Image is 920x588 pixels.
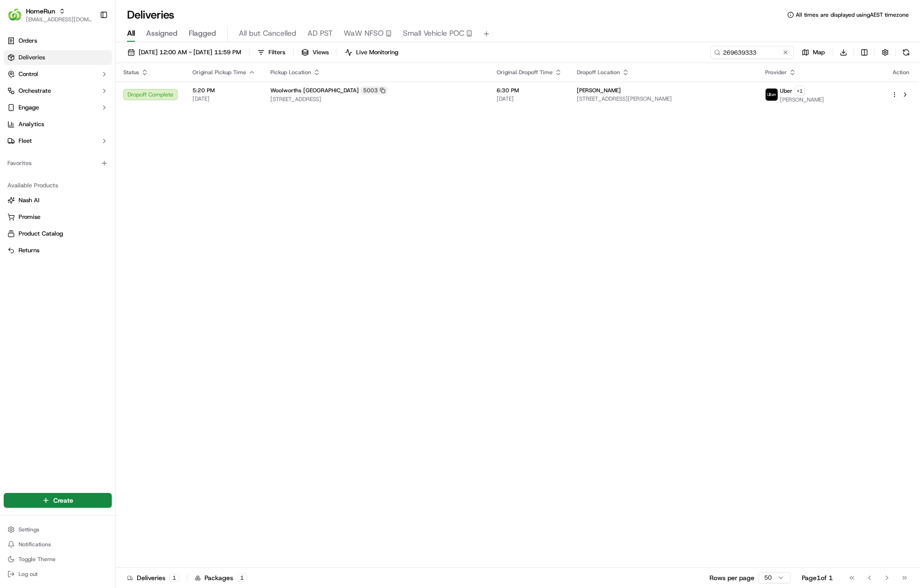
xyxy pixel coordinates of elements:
[19,541,51,548] span: Notifications
[169,574,179,582] div: 1
[313,48,329,57] span: Views
[4,178,112,193] div: Available Products
[361,86,388,95] div: 5003
[26,6,55,16] button: HomeRun
[4,226,112,241] button: Product Catalog
[4,67,112,82] button: Control
[813,48,825,57] span: Map
[4,50,112,65] a: Deliveries
[192,69,246,76] span: Original Pickup Time
[127,28,135,39] span: All
[7,230,108,238] a: Product Catalog
[577,87,621,94] span: [PERSON_NAME]
[19,53,45,62] span: Deliveries
[4,243,112,258] button: Returns
[19,230,63,238] span: Product Catalog
[19,137,32,145] span: Fleet
[4,117,112,132] a: Analytics
[19,213,40,221] span: Promise
[19,526,39,533] span: Settings
[497,87,562,94] span: 6:30 PM
[146,28,178,39] span: Assigned
[4,538,112,551] button: Notifications
[19,196,39,205] span: Nash AI
[53,496,73,505] span: Create
[192,87,256,94] span: 5:20 PM
[4,568,112,581] button: Log out
[19,120,44,128] span: Analytics
[192,95,256,102] span: [DATE]
[268,48,285,57] span: Filters
[123,46,245,59] button: [DATE] 12:00 AM - [DATE] 11:59 PM
[4,210,112,224] button: Promise
[794,86,805,96] button: +1
[4,523,112,536] button: Settings
[253,46,289,59] button: Filters
[7,213,108,221] a: Promise
[127,573,179,582] div: Deliveries
[780,87,792,95] span: Uber
[344,28,383,39] span: WaW NFSO
[900,46,913,59] button: Refresh
[270,87,359,94] span: Woolworths [GEOGRAPHIC_DATA]
[4,553,112,566] button: Toggle Theme
[7,196,108,205] a: Nash AI
[4,134,112,148] button: Fleet
[497,69,553,76] span: Original Dropoff Time
[19,570,38,578] span: Log out
[270,96,482,103] span: [STREET_ADDRESS]
[307,28,332,39] span: AD PST
[19,87,51,95] span: Orchestrate
[297,46,333,59] button: Views
[4,4,96,26] button: HomeRunHomeRun[EMAIL_ADDRESS][DOMAIN_NAME]
[4,493,112,508] button: Create
[195,573,247,582] div: Packages
[237,574,247,582] div: 1
[7,246,108,255] a: Returns
[26,16,92,23] button: [EMAIL_ADDRESS][DOMAIN_NAME]
[798,46,829,59] button: Map
[270,69,311,76] span: Pickup Location
[577,69,620,76] span: Dropoff Location
[19,246,39,255] span: Returns
[403,28,464,39] span: Small Vehicle POC
[19,103,39,112] span: Engage
[7,7,22,22] img: HomeRun
[891,69,911,76] div: Action
[341,46,402,59] button: Live Monitoring
[780,96,824,103] span: [PERSON_NAME]
[497,95,562,102] span: [DATE]
[189,28,216,39] span: Flagged
[710,46,794,59] input: Type to search
[127,7,174,22] h1: Deliveries
[577,95,750,102] span: [STREET_ADDRESS][PERSON_NAME]
[123,69,139,76] span: Status
[139,48,241,57] span: [DATE] 12:00 AM - [DATE] 11:59 PM
[4,100,112,115] button: Engage
[4,156,112,171] div: Favorites
[765,69,787,76] span: Provider
[709,573,754,582] p: Rows per page
[19,37,37,45] span: Orders
[802,573,833,582] div: Page 1 of 1
[4,193,112,208] button: Nash AI
[4,33,112,48] a: Orders
[19,70,38,78] span: Control
[356,48,398,57] span: Live Monitoring
[796,11,909,19] span: All times are displayed using AEST timezone
[19,556,56,563] span: Toggle Theme
[239,28,296,39] span: All but Cancelled
[766,89,778,101] img: uber-new-logo.jpeg
[4,83,112,98] button: Orchestrate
